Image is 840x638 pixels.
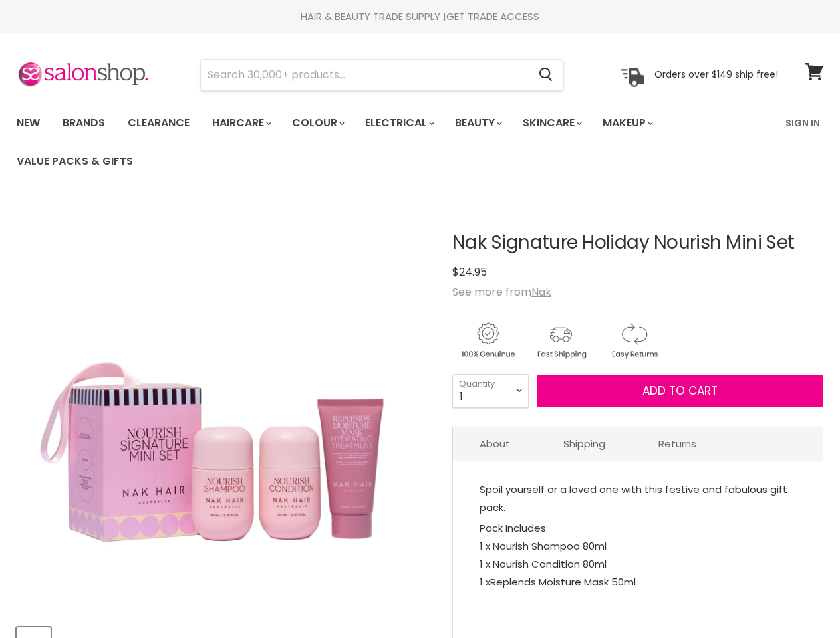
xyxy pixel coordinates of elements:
[513,109,590,137] a: Skincare
[537,427,632,460] a: Shipping
[777,109,828,137] a: Sign In
[531,284,551,300] a: Nak
[537,375,823,408] button: Add to cart
[355,109,442,137] a: Electrical
[17,199,432,615] img: Nak Signature Holiday Nourish Mini Set
[593,109,661,137] a: Makeup
[480,521,636,589] span: Pack Includes: 1 x Nourish Shampoo 80ml 1 x Nourish Condition 80ml 1 x Replends Moisture Mask 50ml
[599,320,669,361] img: returns.gif
[654,68,778,80] p: Orders over $149 ship free!
[452,233,823,253] h1: Nak Signature Holiday Nourish Mini Set
[525,320,596,361] img: shipping.gif
[282,109,352,137] a: Colour
[17,199,432,615] div: Nak Signature Holiday Nourish Mini Set image. Click or Scroll to Zoom.
[452,284,551,300] span: See more from
[452,374,529,407] select: Quantity
[528,60,563,90] button: Search
[632,427,723,460] a: Returns
[7,104,777,181] ul: Main menu
[200,59,564,91] form: Product
[452,265,487,280] span: $24.95
[642,383,718,399] span: Add to cart
[480,482,787,514] span: Spoil yourself or a loved one with this festive and fabulous gift pack.
[7,109,50,137] a: New
[445,109,510,137] a: Beauty
[446,9,539,23] a: GET TRADE ACCESS
[201,60,528,90] input: Search
[453,427,537,460] a: About
[7,148,143,175] a: Value Packs & Gifts
[118,109,200,137] a: Clearance
[452,320,523,361] img: genuine.gif
[202,109,279,137] a: Haircare
[53,109,115,137] a: Brands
